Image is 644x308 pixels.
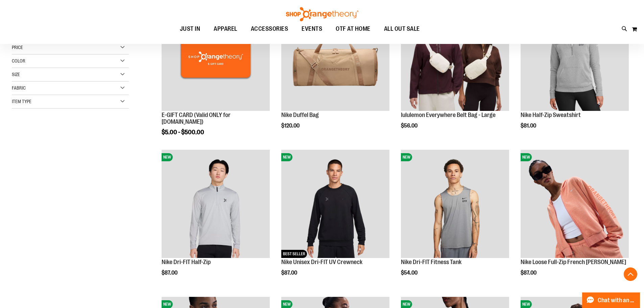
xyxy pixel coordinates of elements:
[521,112,581,118] a: Nike Half-Zip Sweatshirt
[281,112,319,118] a: Nike Duffel Bag
[281,153,292,161] span: NEW
[521,259,626,265] a: Nike Loose Full-Zip French [PERSON_NAME]
[281,3,389,112] a: Nike Duffel BagNEW
[521,3,629,111] img: Nike Half-Zip Sweatshirt
[285,7,359,21] img: Shop Orangetheory
[521,123,537,129] span: $81.00
[162,112,231,125] a: E-GIFT CARD (Valid ONLY for [DOMAIN_NAME])
[162,150,270,258] img: Nike Dri-FIT Half-Zip
[281,3,389,111] img: Nike Duffel Bag
[162,270,178,276] span: $87.00
[521,3,629,112] a: Nike Half-Zip SweatshirtNEW
[398,146,512,293] div: product
[302,21,322,37] span: EVENTS
[401,153,412,161] span: NEW
[281,150,389,258] img: Nike Unisex Dri-FIT UV Crewneck
[281,270,298,276] span: $87.00
[281,259,362,265] a: Nike Unisex Dri-FIT UV Crewneck
[336,21,371,37] span: OTF AT HOME
[281,123,301,129] span: $120.00
[12,85,26,91] span: Fabric
[12,72,20,77] span: Size
[521,150,629,259] a: Nike Loose Full-Zip French Terry HoodieNEW
[582,292,640,308] button: Chat with an Expert
[162,129,204,136] span: $5.00 - $500.00
[162,259,211,265] a: Nike Dri-FIT Half-Zip
[214,21,237,37] span: APPAREL
[624,267,637,281] button: Back To Top
[12,99,31,104] span: Item Type
[281,150,389,259] a: Nike Unisex Dri-FIT UV CrewneckNEWBEST SELLER
[162,153,173,161] span: NEW
[281,250,307,258] span: BEST SELLER
[278,146,393,293] div: product
[401,150,509,259] a: Nike Dri-FIT Fitness TankNEW
[401,112,496,118] a: lululemon Everywhere Belt Bag - Large
[401,150,509,258] img: Nike Dri-FIT Fitness Tank
[401,3,509,111] img: lululemon Everywhere Belt Bag - Large
[401,123,419,129] span: $56.00
[521,153,532,161] span: NEW
[251,21,288,37] span: ACCESSORIES
[401,270,419,276] span: $54.00
[521,270,538,276] span: $87.00
[162,3,270,111] img: E-GIFT CARD (Valid ONLY for ShopOrangetheory.com)
[162,3,270,112] a: E-GIFT CARD (Valid ONLY for ShopOrangetheory.com)NEW
[401,3,509,112] a: lululemon Everywhere Belt Bag - LargeNEW
[384,21,420,37] span: ALL OUT SALE
[401,259,461,265] a: Nike Dri-FIT Fitness Tank
[598,297,636,304] span: Chat with an Expert
[12,58,25,64] span: Color
[162,150,270,259] a: Nike Dri-FIT Half-ZipNEW
[158,146,273,293] div: product
[180,21,200,37] span: JUST IN
[12,45,23,50] span: Price
[517,146,632,293] div: product
[521,150,629,258] img: Nike Loose Full-Zip French Terry Hoodie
